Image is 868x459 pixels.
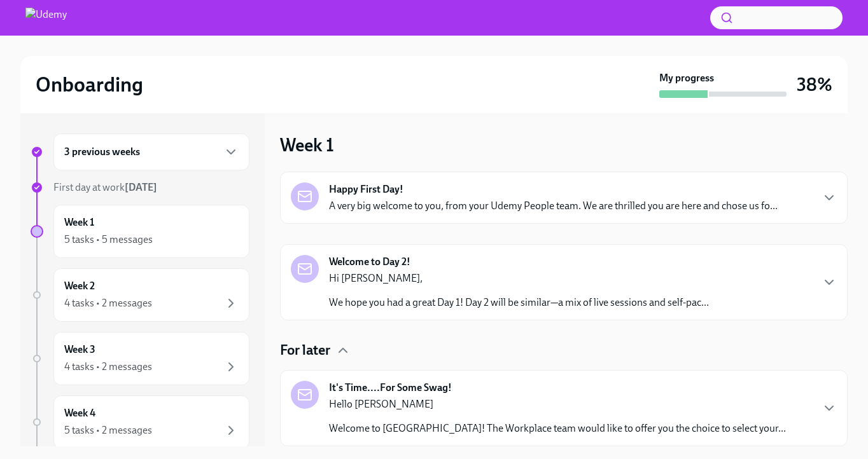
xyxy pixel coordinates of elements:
a: Week 45 tasks • 2 messages [31,395,249,449]
div: 5 tasks • 5 messages [64,233,153,247]
div: For later [280,341,848,360]
p: Hi [PERSON_NAME], [329,271,709,285]
a: Week 24 tasks • 2 messages [31,268,249,322]
h6: Week 1 [64,216,94,229]
p: Hello [PERSON_NAME] [329,397,786,411]
strong: Welcome to Day 2! [329,255,410,269]
h6: Week 4 [64,406,95,420]
h6: Week 2 [64,279,95,293]
strong: [DATE] [125,181,157,193]
img: Udemy [25,8,67,28]
a: Week 15 tasks • 5 messages [31,205,249,258]
strong: Happy First Day! [329,182,403,196]
h6: Week 3 [64,343,95,357]
p: A very big welcome to you, from your Udemy People team. We are thrilled you are here and chose us... [329,199,778,213]
h2: Onboarding [36,72,143,97]
h4: For later [280,341,330,360]
h6: 3 previous weeks [64,145,140,159]
a: Week 34 tasks • 2 messages [31,332,249,385]
div: 5 tasks • 2 messages [64,423,152,437]
div: 3 previous weeks [53,134,249,170]
div: 4 tasks • 2 messages [64,296,152,310]
h3: Week 1 [280,134,334,156]
a: First day at work[DATE] [31,181,249,195]
strong: My progress [659,71,714,85]
div: 4 tasks • 2 messages [64,360,152,374]
h3: 38% [797,73,832,96]
strong: It's Time....For Some Swag! [329,381,452,395]
span: First day at work [53,181,157,193]
p: We hope you had a great Day 1! Day 2 will be similar—a mix of live sessions and self-pac... [329,296,709,310]
p: Welcome to [GEOGRAPHIC_DATA]! The Workplace team would like to offer you the choice to select you... [329,421,786,435]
